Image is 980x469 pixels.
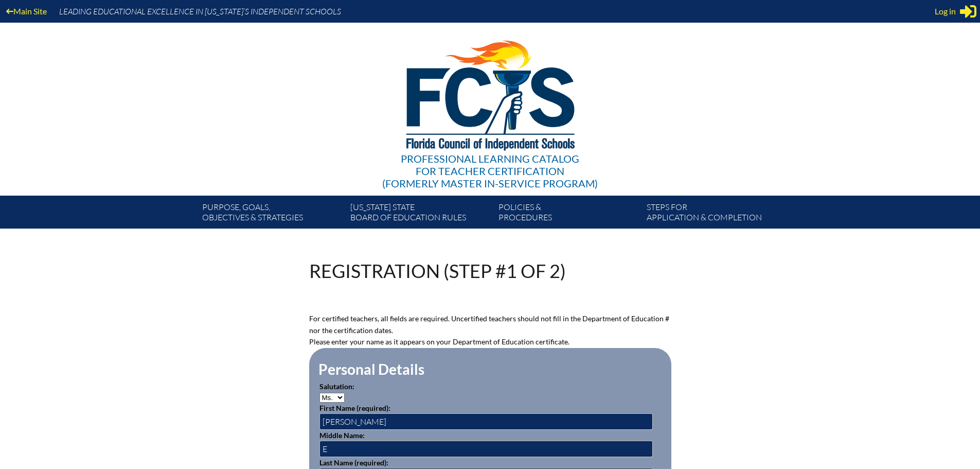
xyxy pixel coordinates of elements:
[382,152,598,189] div: Professional Learning Catalog (formerly Master In-service Program)
[643,200,791,229] a: Steps forapplication & completion
[319,458,388,467] label: Last Name (required):
[319,382,354,391] label: Salutation:
[416,165,564,177] span: for Teacher Certification
[2,4,51,18] a: Main Site
[309,336,671,348] p: Please enter your name as it appears on your Department of Education certificate.
[384,23,596,163] img: FCISlogo221.eps
[317,360,425,378] legend: Personal Details
[378,21,602,192] a: Professional Learning Catalog for Teacher Certification(formerly Master In-service Program)
[346,200,494,229] a: [US_STATE] StateBoard of Education rules
[198,200,346,229] a: Purpose, goals,objectives & strategies
[319,393,345,403] select: persons_salutation
[494,200,643,229] a: Policies &Procedures
[309,313,671,336] p: For certified teachers, all fields are required. Uncertified teachers should not fill in the Depa...
[309,262,566,280] h1: Registration (Step #1 of 2)
[319,404,390,412] label: First Name (required):
[935,5,956,18] span: Log in
[960,3,976,20] svg: Sign in or register
[319,431,365,440] label: Middle Name:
